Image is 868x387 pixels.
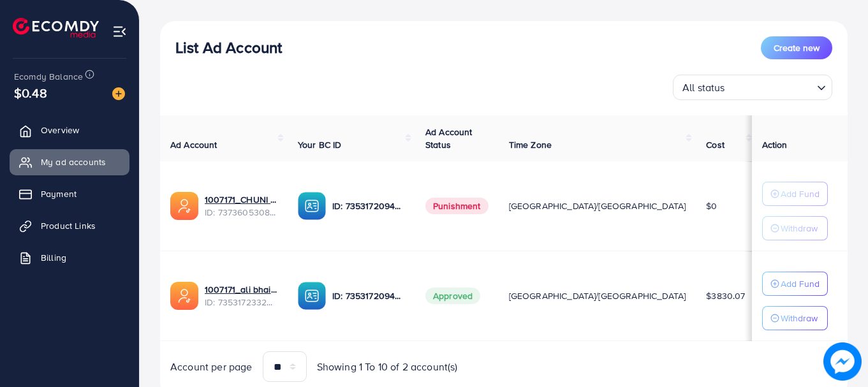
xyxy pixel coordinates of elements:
span: Punishment [425,198,489,214]
span: Ecomdy Balance [14,70,83,83]
div: <span class='underline'>1007171_CHUNI CHUTIYA AD ACC_1716801286209</span></br>7373605308482207761 [205,193,277,219]
img: image [112,87,125,100]
span: All status [680,78,728,97]
a: Payment [10,181,129,207]
img: logo [13,18,99,38]
span: Create new [774,41,820,54]
button: Withdraw [762,216,828,240]
span: [GEOGRAPHIC_DATA]/[GEOGRAPHIC_DATA] [509,200,686,212]
img: ic-ba-acc.ded83a64.svg [298,192,326,220]
span: My ad accounts [41,156,106,168]
a: 1007171_ali bhai 212_1712043871986 [205,283,277,296]
p: Withdraw [781,310,818,326]
span: Time Zone [509,138,552,151]
input: Search for option [729,76,812,97]
span: Cost [706,138,725,151]
span: Showing 1 To 10 of 2 account(s) [317,360,458,374]
img: ic-ba-acc.ded83a64.svg [298,282,326,310]
div: Search for option [673,75,832,100]
img: ic-ads-acc.e4c84228.svg [170,192,198,220]
p: Add Fund [781,186,820,201]
div: <span class='underline'>1007171_ali bhai 212_1712043871986</span></br>7353172332338298896 [205,283,277,309]
a: Product Links [10,213,129,238]
button: Add Fund [762,182,828,206]
span: Action [762,138,788,151]
img: image [823,342,862,381]
span: Ad Account Status [425,126,473,151]
span: ID: 7373605308482207761 [205,206,277,219]
a: Billing [10,245,129,270]
span: ID: 7353172332338298896 [205,296,277,309]
img: menu [112,24,127,39]
span: $3830.07 [706,289,745,302]
span: $0 [706,200,717,212]
span: Product Links [41,219,96,232]
span: [GEOGRAPHIC_DATA]/[GEOGRAPHIC_DATA] [509,289,686,302]
p: ID: 7353172094433247233 [332,198,405,214]
span: Approved [425,288,480,304]
span: Your BC ID [298,138,342,151]
span: Account per page [170,360,253,374]
button: Withdraw [762,306,828,330]
p: ID: 7353172094433247233 [332,288,405,303]
button: Add Fund [762,272,828,296]
button: Create new [761,36,832,59]
span: $0.48 [14,84,47,102]
p: Withdraw [781,221,818,236]
span: Billing [41,251,66,264]
h3: List Ad Account [175,38,282,57]
a: 1007171_CHUNI CHUTIYA AD ACC_1716801286209 [205,193,277,206]
span: Payment [41,187,77,200]
a: Overview [10,117,129,143]
span: Ad Account [170,138,217,151]
p: Add Fund [781,276,820,291]
a: My ad accounts [10,149,129,175]
img: ic-ads-acc.e4c84228.svg [170,282,198,310]
span: Overview [41,124,79,136]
